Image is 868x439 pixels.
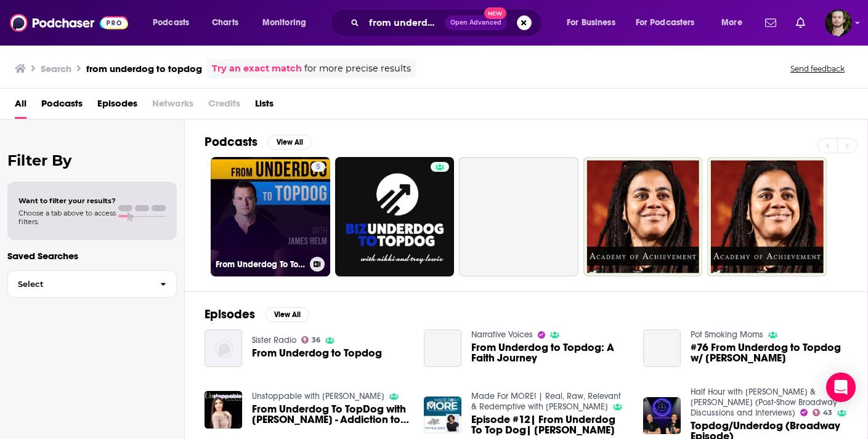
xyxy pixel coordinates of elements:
img: From Underdog To TopDog with James Helm - Addiction to Recovery to Soaring Career Success. [205,391,242,429]
a: Show notifications dropdown [760,12,781,33]
img: User Profile [825,9,852,36]
a: Episode #12| From Underdog To Top Dog| Rachel Tucker [471,414,628,435]
h2: Podcasts [205,134,258,150]
span: From Underdog To TopDog with [PERSON_NAME] - Addiction to Recovery to Soaring Career Success. [252,404,409,425]
button: open menu [558,13,631,33]
button: open menu [713,13,758,33]
button: open menu [254,13,322,33]
a: #76 From Underdog to Topdog w/ Steph Frohock [691,342,848,363]
span: For Business [567,14,615,31]
span: Choose a tab above to access filters. [18,209,116,226]
h3: from underdog to topdog [86,63,202,75]
button: open menu [628,13,713,33]
div: Open Intercom Messenger [826,373,856,402]
h3: Search [41,63,71,75]
span: 36 [312,337,320,343]
button: Send feedback [787,63,848,74]
span: Open Advanced [450,20,501,26]
button: open menu [144,13,205,33]
a: From Underdog to Topdog: A Faith Journey [471,342,628,363]
span: Episode #12| From Underdog To Top Dog| [PERSON_NAME] [471,414,628,435]
span: Credits [208,94,240,119]
h2: Filter By [7,151,177,169]
span: for more precise results [304,62,411,76]
button: Select [7,270,177,298]
button: Open AdvancedNew [445,15,507,30]
a: All [15,94,26,119]
a: #76 From Underdog to Topdog w/ Steph Frohock [643,329,681,367]
button: View All [267,135,312,150]
a: Unstoppable with Corina Burton [252,391,384,401]
a: Show notifications dropdown [791,12,810,33]
a: Narrative Voices [471,329,533,340]
span: Networks [152,94,193,119]
span: #76 From Underdog to Topdog w/ [PERSON_NAME] [691,342,848,363]
img: Episode #12| From Underdog To Top Dog| Rachel Tucker [424,397,461,434]
button: Show profile menu [825,9,852,36]
span: New [484,7,506,19]
a: 5 [311,162,325,172]
a: Sister Radio [252,335,296,345]
a: From Underdog To TopDog with James Helm - Addiction to Recovery to Soaring Career Success. [252,404,409,425]
a: Charts [204,13,246,33]
input: Search podcasts, credits, & more... [364,13,445,33]
span: Monitoring [262,14,306,31]
a: Pot Smoking Moms [691,329,763,340]
a: 43 [813,409,833,416]
span: Podcasts [153,14,189,31]
a: Half Hour with Jeff & Richie (Post-Show Broadway Discussions and Interviews) [691,387,837,418]
a: Try an exact match [212,62,302,76]
img: From Underdog to Topdog [205,329,242,367]
a: Made For MORE! | Real, Raw, Relevant & Redemptive with Michele Jones [471,391,621,412]
a: Lists [255,94,274,119]
h3: From Underdog To TopDog [216,259,305,270]
a: 5From Underdog To TopDog [211,157,330,276]
a: EpisodesView All [205,307,309,322]
img: Podchaser - Follow, Share and Rate Podcasts [10,11,128,34]
a: Podcasts [41,94,83,119]
p: Saved Searches [7,250,177,262]
a: 36 [301,336,321,344]
a: From Underdog to Topdog [252,348,382,358]
span: 43 [823,410,832,416]
a: Episodes [97,94,137,119]
span: More [721,14,742,31]
div: Search podcasts, credits, & more... [342,9,554,37]
span: For Podcasters [636,14,695,31]
button: View All [265,307,309,322]
a: PodcastsView All [205,134,312,150]
span: Charts [212,14,238,31]
a: From Underdog to Topdog: A Faith Journey [424,329,461,367]
span: Logged in as OutlierAudio [825,9,852,36]
img: Topdog/Underdog (Broadway Episode) [643,397,681,435]
span: Select [8,280,150,288]
span: Want to filter your results? [18,196,116,205]
h2: Episodes [205,307,255,322]
span: 5 [316,161,320,174]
